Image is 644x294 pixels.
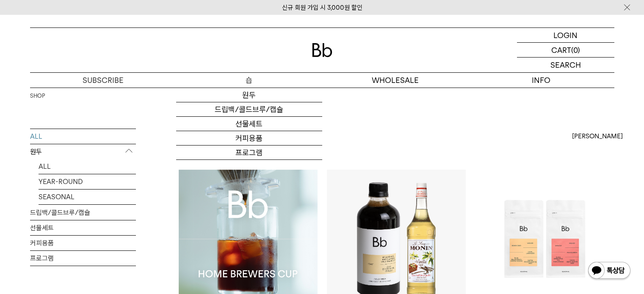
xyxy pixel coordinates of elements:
a: CART (0) [517,43,614,58]
a: 원두 [176,88,322,102]
a: 커피용품 [30,236,136,250]
a: ALL [30,129,136,144]
a: 커피용품 [176,131,322,146]
a: SHOP [30,92,45,100]
p: CART [551,43,571,57]
a: 숍 [176,73,322,88]
a: ALL [39,159,136,174]
a: SEASONAL [39,190,136,204]
p: SEARCH [550,58,581,72]
p: (0) [571,43,580,57]
a: YEAR-ROUND [39,174,136,189]
a: 드립백/콜드브루/캡슐 [30,205,136,220]
a: 프로그램 [176,146,322,160]
a: 선물세트 [176,117,322,131]
a: LOGIN [517,28,614,43]
img: 로고 [312,43,332,57]
span: [PERSON_NAME] [572,131,623,141]
img: 카카오톡 채널 1:1 채팅 버튼 [587,261,631,281]
p: LOGIN [553,28,578,42]
a: 선물세트 [30,220,136,235]
a: 드립백/콜드브루/캡슐 [176,102,322,117]
a: 신규 회원 가입 시 3,000원 할인 [282,4,362,11]
p: 원두 [30,144,136,159]
a: SUBSCRIBE [30,73,176,88]
p: INFO [468,73,614,88]
a: 프로그램 [30,251,136,266]
p: WHOLESALE [322,73,468,88]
